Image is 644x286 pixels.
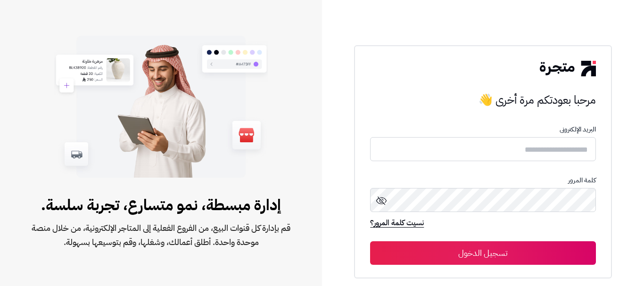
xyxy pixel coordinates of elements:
[370,177,595,184] p: كلمة المرور
[540,61,595,76] img: logo-2.png
[370,126,595,133] p: البريد الإلكترونى
[370,217,424,230] a: نسيت كلمة المرور؟
[30,221,292,249] span: قم بإدارة كل قنوات البيع، من الفروع الفعلية إلى المتاجر الإلكترونية، من خلال منصة موحدة واحدة. أط...
[370,241,595,265] button: تسجيل الدخول
[30,194,292,216] span: إدارة مبسطة، نمو متسارع، تجربة سلسة.
[370,90,595,109] h3: مرحبا بعودتكم مرة أخرى 👋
